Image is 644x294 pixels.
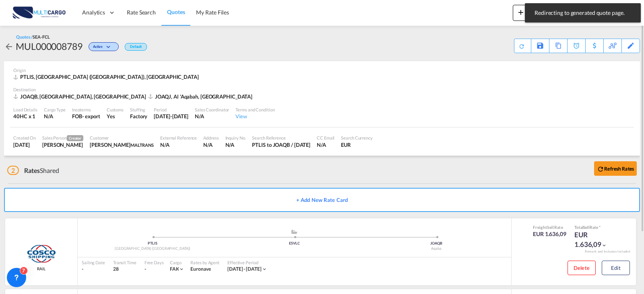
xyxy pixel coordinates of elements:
[190,266,211,272] span: Euronave
[107,113,124,120] div: Yes
[317,135,334,141] div: CC Email
[196,9,229,16] span: My Rate Files
[33,34,50,39] span: SEA-FCL
[190,259,219,265] div: Rates by Agent
[20,74,199,80] span: PTLIS, [GEOGRAPHIC_DATA] ([GEOGRAPHIC_DATA]), [GEOGRAPHIC_DATA]
[583,225,590,230] span: Sell
[531,39,549,53] div: Save As Template
[160,141,197,148] div: N/A
[13,107,37,113] div: Load Details
[93,44,105,52] span: Active
[7,166,59,175] div: Shared
[601,243,607,248] md-icon: icon-chevron-down
[235,107,275,113] div: Terms and Condition
[105,45,114,49] md-icon: icon-chevron-down
[26,244,56,264] img: COSCO
[365,241,507,246] div: JOAQB
[227,266,262,273] div: 01 Oct 2025 - 31 Oct 2025
[252,135,310,141] div: Search Reference
[225,135,246,141] div: Inquiry No.
[42,141,83,148] div: Ricardo Santos
[513,5,549,21] button: icon-plus 400-fgNewicon-chevron-down
[13,93,148,100] div: JOAQB, Aqaba, Middle East
[16,34,50,40] div: Quotes /SEA-FCL
[67,135,83,141] span: Creator
[12,4,66,22] img: 82db67801a5411eeacfdbd8acfa81e61.png
[127,9,156,16] span: Rate Search
[203,135,219,141] div: Address
[44,107,66,113] div: Cargo Type
[24,167,40,174] span: Rates
[227,266,262,272] span: [DATE] - [DATE]
[579,249,636,254] div: Remark and Inclusion included
[598,225,601,230] span: Subject to Remarks
[13,73,201,80] div: PTLIS, Lisbon (Lisboa), Europe
[13,67,631,73] div: Origin
[225,141,246,148] div: N/A
[160,135,197,141] div: External Reference
[4,188,640,212] button: + Add New Rate Card
[130,107,147,113] div: Stuffing
[90,135,154,141] div: Customer
[597,165,604,173] md-icon: icon-refresh
[37,266,45,271] span: RAIL
[365,246,507,251] div: Aqaba
[130,113,147,120] div: Factory Stuffing
[341,135,373,141] div: Search Currency
[90,141,154,148] div: Lana Abu
[574,224,615,230] div: Total Rate
[516,9,546,15] span: New
[113,266,136,273] div: 28
[4,42,14,51] md-icon: icon-arrow-left
[148,93,254,100] div: JOAQJ, Al 'Aqabah, Middle East
[195,113,229,120] div: N/A
[144,259,164,265] div: Free Days
[341,141,373,148] div: EUR
[223,241,365,246] div: ESVLC
[547,225,554,230] span: Sell
[125,43,147,51] div: Default
[144,266,146,273] div: -
[4,40,16,53] div: icon-arrow-left
[82,266,105,273] div: -
[518,43,525,50] md-icon: icon-refresh
[82,113,100,120] div: - export
[533,230,566,238] div: EUR 1.636,09
[516,7,526,17] md-icon: icon-plus 400-fg
[44,113,66,120] div: N/A
[72,107,100,113] div: Incoterms
[167,8,185,15] span: Quotes
[83,40,121,53] div: Change Status Here
[262,266,267,272] md-icon: icon-chevron-down
[195,107,229,113] div: Sales Coordinator
[13,135,36,141] div: Created On
[154,107,188,113] div: Period
[533,224,566,230] div: Freight Rate
[7,166,19,175] span: 2
[594,161,637,176] button: icon-refreshRefresh Rates
[16,40,83,53] div: MUL000008789
[130,142,154,148] span: MALTRANS
[203,141,219,148] div: N/A
[179,266,184,272] md-icon: icon-chevron-down
[532,9,634,17] span: Redirecting to generated quote page.
[518,39,527,49] div: Quote PDF is not available at this time
[170,266,179,272] span: FAK
[13,141,36,148] div: 14 Oct 2025
[82,241,223,246] div: PTLIS
[82,8,105,16] span: Analytics
[82,246,223,251] div: [GEOGRAPHIC_DATA] ([GEOGRAPHIC_DATA])
[602,261,630,275] button: Edit
[154,113,188,120] div: 22 Nov 2025
[574,230,615,249] div: EUR 1.636,09
[604,166,634,172] b: Refresh Rates
[113,259,136,265] div: Transit Time
[13,113,37,120] div: 40HC x 1
[170,259,185,265] div: Cargo
[72,113,82,120] div: FOB
[235,113,275,120] div: View
[317,141,334,148] div: N/A
[107,107,124,113] div: Customs
[82,259,105,265] div: Sailing Date
[252,141,310,148] div: PTLIS to JOAQB / 14 Oct 2025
